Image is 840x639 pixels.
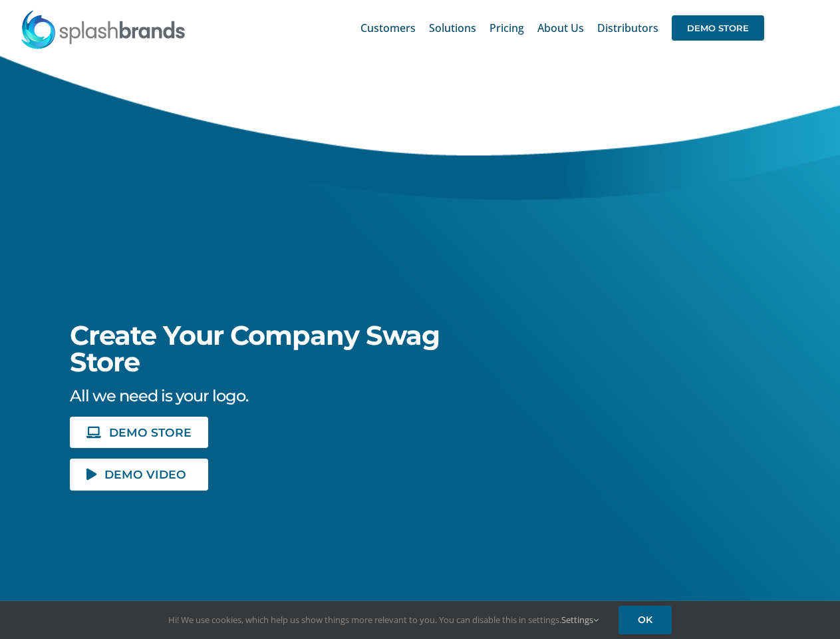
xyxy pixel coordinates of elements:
[490,23,524,33] span: Pricing
[20,9,186,49] img: SplashBrands.com Logo
[537,23,584,33] span: About Us
[168,614,599,626] span: Hi! We use cookies, which help us show things more relevant to you. You can disable this in setti...
[619,606,672,634] a: OK
[109,427,192,438] span: DEMO STORE
[597,23,658,33] span: Distributors
[490,7,524,49] a: Pricing
[70,319,440,378] span: Create Your Company Swag Store
[360,23,416,33] span: Customers
[360,7,416,49] a: Customers
[429,23,476,33] span: Solutions
[70,417,208,448] a: DEMO STORE
[672,15,764,41] span: DEMO STORE
[360,7,764,49] nav: Main Menu
[70,386,248,405] span: All we need is your logo.
[104,469,186,480] span: DEMO VIDEO
[597,7,658,49] a: Distributors
[672,7,764,49] a: DEMO STORE
[561,614,599,626] a: Settings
